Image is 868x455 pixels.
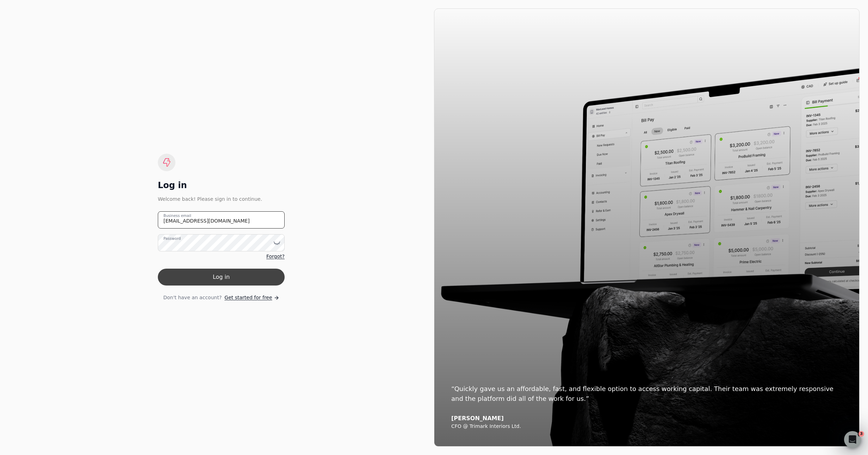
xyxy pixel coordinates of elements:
div: [PERSON_NAME] [451,415,842,422]
span: Get started for free [224,294,272,301]
div: Log in [158,180,285,191]
iframe: Intercom live chat [844,431,861,448]
span: 3 [858,431,864,437]
div: Welcome back! Please sign in to continue. [158,195,285,203]
div: CFO @ Trimark Interiors Ltd. [451,423,842,430]
span: Don't have an account? [163,294,222,301]
label: Password [163,236,181,242]
a: Get started for free [224,294,279,301]
button: Log in [158,269,285,286]
label: Business email [163,213,191,219]
div: “Quickly gave us an affordable, fast, and flexible option to access working capital. Their team w... [451,384,842,404]
a: Forgot? [266,253,285,260]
